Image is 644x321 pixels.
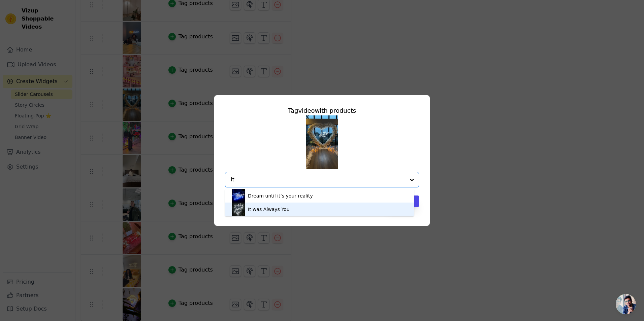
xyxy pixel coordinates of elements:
img: vizup-images-a0f3.png [306,115,338,169]
input: Search by product title or paste product URL [231,176,405,184]
div: Tag video with products [225,106,419,115]
a: Ouvrir le chat [616,294,636,314]
div: It was Always You [248,206,290,213]
img: product thumbnail [232,203,245,216]
img: product thumbnail [232,189,245,203]
div: Dream until it’s your reality [248,192,313,199]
